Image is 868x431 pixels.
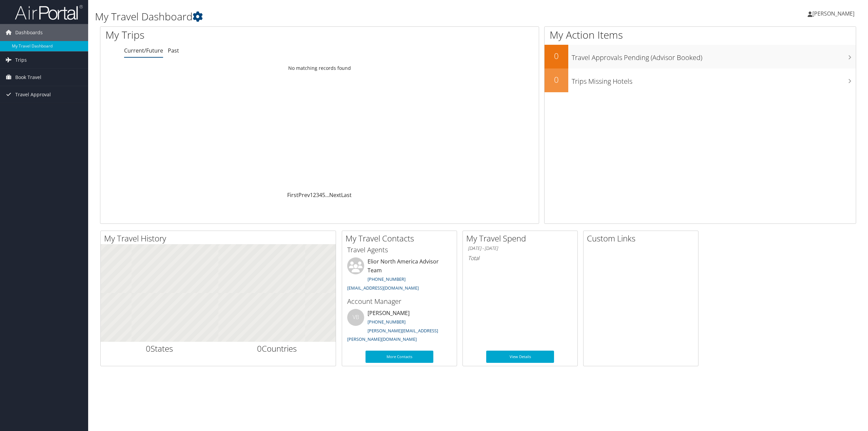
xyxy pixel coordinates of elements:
h2: Custom Links [587,233,698,244]
td: No matching records found [100,62,539,74]
h1: My Action Items [545,28,856,42]
a: Last [341,191,352,199]
a: First [287,191,298,199]
h3: Trips Missing Hotels [572,73,856,86]
a: View Details [486,351,554,363]
h1: My Travel Dashboard [95,9,606,24]
h2: 0 [545,74,568,85]
h2: My Travel History [104,233,336,244]
h2: Countries [223,343,331,354]
span: … [325,191,329,199]
div: VB [347,309,364,326]
span: 0 [146,343,151,354]
span: Dashboards [15,24,43,41]
a: [PERSON_NAME] [808,3,861,24]
span: Trips [15,52,27,68]
li: Elior North America Advisor Team [344,257,455,294]
a: Current/Future [124,47,163,54]
a: Prev [298,191,310,199]
a: More Contacts [366,351,433,363]
a: Next [329,191,341,199]
span: Book Travel [15,69,41,86]
h1: My Trips [105,28,351,42]
a: 2 [313,191,316,199]
h3: Account Manager [347,297,452,306]
h3: Travel Agents [347,245,452,255]
h2: My Travel Spend [466,233,577,244]
a: [EMAIL_ADDRESS][DOMAIN_NAME] [347,285,419,291]
a: 3 [316,191,319,199]
a: [PHONE_NUMBER] [368,276,406,282]
a: [PERSON_NAME][EMAIL_ADDRESS][PERSON_NAME][DOMAIN_NAME] [347,328,438,342]
span: Travel Approval [15,86,51,103]
a: 5 [322,191,325,199]
a: [PHONE_NUMBER] [368,319,406,325]
h2: States [106,343,213,354]
a: Past [168,47,179,54]
span: [PERSON_NAME] [812,10,854,17]
li: [PERSON_NAME] [344,309,455,345]
span: 0 [257,343,262,354]
h6: [DATE] - [DATE] [468,245,572,252]
a: 0Trips Missing Hotels [545,68,856,92]
a: 1 [310,191,313,199]
a: 0Travel Approvals Pending (Advisor Booked) [545,45,856,68]
h3: Travel Approvals Pending (Advisor Booked) [572,50,856,62]
h2: My Travel Contacts [346,233,457,244]
a: 4 [319,191,322,199]
h2: 0 [545,50,568,62]
img: airportal-logo.png [15,4,83,20]
h6: Total [468,254,572,262]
